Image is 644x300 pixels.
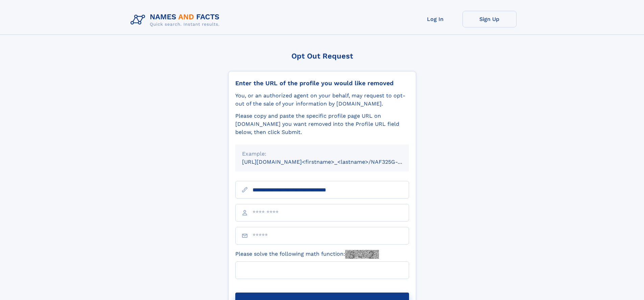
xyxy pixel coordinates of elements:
label: Please solve the following math function: [235,250,379,259]
a: Sign Up [462,11,517,27]
img: Logo Names and Facts [128,11,225,29]
small: [URL][DOMAIN_NAME]<firstname>_<lastname>/NAF325G-xxxxxxxx [242,159,422,165]
div: You, or an authorized agent on your behalf, may request to opt-out of the sale of your informatio... [235,92,409,108]
a: Log In [408,11,462,27]
div: Please copy and paste the specific profile page URL on [DOMAIN_NAME] you want removed into the Pr... [235,112,409,136]
div: Opt Out Request [228,52,416,60]
div: Example: [242,150,402,158]
div: Enter the URL of the profile you would like removed [235,79,409,87]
